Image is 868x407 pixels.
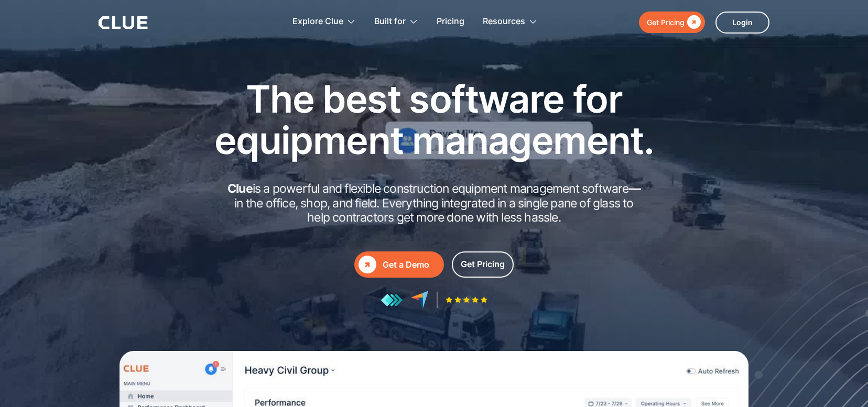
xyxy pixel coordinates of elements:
div: Resources [483,5,525,38]
strong: Clue [227,181,253,196]
img: Five-star rating icon [446,296,487,303]
div:  [359,256,376,273]
img: reviews at capterra [410,291,429,309]
strong: — [629,181,641,196]
div: Explore Clue [292,5,356,38]
div: Get a Demo [383,258,440,271]
div:  [685,16,701,29]
div: Get Pricing [647,16,685,29]
img: reviews at getapp [381,293,403,307]
h2: is a powerful and flexible construction equipment management software in the office, shop, and fi... [224,182,644,225]
a: Login [715,12,769,34]
div: Explore Clue [292,5,343,38]
a: Pricing [437,5,464,38]
h1: The best software for equipment management. [198,78,670,161]
a: Get a Demo [354,251,444,278]
a: Get Pricing [639,12,705,33]
div: Get Pricing [461,258,505,271]
a: Get Pricing [452,251,514,278]
div: Built for [374,5,418,38]
div: Resources [483,5,538,38]
div: Built for [374,5,406,38]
